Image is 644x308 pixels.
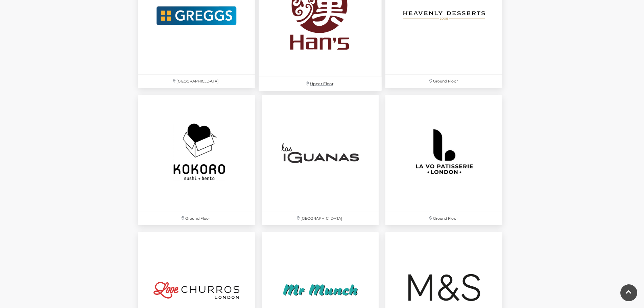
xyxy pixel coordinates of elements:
a: [GEOGRAPHIC_DATA] [258,91,382,229]
p: Upper Floor [259,77,382,91]
a: Ground Floor [382,91,506,229]
p: [GEOGRAPHIC_DATA] [138,75,255,88]
p: Ground Floor [385,212,502,225]
p: Ground Floor [138,212,255,225]
a: Ground Floor [135,91,258,229]
p: Ground Floor [385,75,502,88]
p: [GEOGRAPHIC_DATA] [262,212,379,225]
